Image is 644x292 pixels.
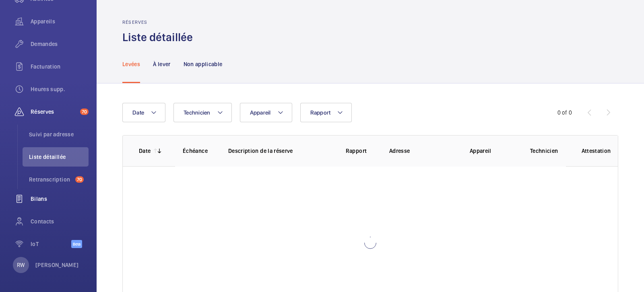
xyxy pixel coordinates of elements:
p: [PERSON_NAME] [35,261,79,269]
span: Appareil [250,109,271,116]
div: 0 of 0 [557,108,572,117]
button: Technicien [173,103,232,122]
button: Rapport [300,103,352,122]
span: Contacts [31,217,89,225]
span: Demandes [31,40,89,48]
span: Date [132,109,144,116]
p: Technicien [530,147,566,155]
span: Bilans [31,195,89,203]
p: Description de la réserve [228,147,336,155]
span: Suivi par adresse [29,130,89,138]
span: 70 [80,108,89,115]
span: Liste détaillée [29,153,89,161]
p: Levées [122,60,140,68]
p: Échéance [181,147,210,155]
span: Beta [71,240,82,248]
span: Rapport [310,109,331,116]
p: À lever [153,60,170,68]
span: IoT [31,240,71,248]
span: Réserves [31,108,77,116]
button: Date [122,103,165,122]
p: Appareil [470,147,517,155]
p: Adresse [389,147,457,155]
h1: Liste détaillée [122,30,198,45]
h2: Réserves [122,19,198,25]
button: Appareil [240,103,292,122]
span: Appareils [31,17,89,25]
p: Date [139,147,151,155]
p: RW [17,261,25,269]
p: Attestation [578,147,614,155]
span: Technicien [184,109,211,116]
span: Heures supp. [31,85,89,93]
span: Retranscription [29,175,72,184]
span: 70 [75,176,84,183]
span: Facturation [31,63,89,71]
p: Rapport [342,147,371,155]
p: Non applicable [184,60,223,68]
